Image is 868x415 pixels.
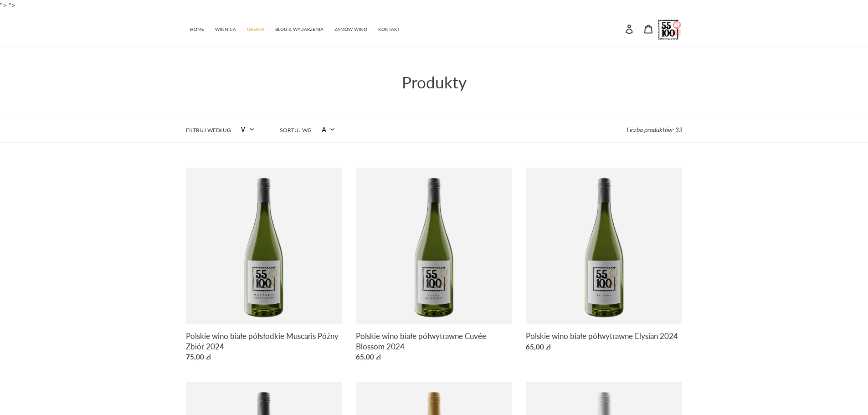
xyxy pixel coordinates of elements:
a: HOME [185,22,209,35]
a: BLOG & WYDARZENIA [271,22,328,35]
span: HOME [190,26,204,32]
a: OFERTA [242,22,269,35]
span: OFERTA [247,26,264,32]
a: ZAMÓW WINO [330,22,372,35]
h1: Produkty [186,72,683,92]
span: BLOG & WYDARZENIA [275,26,324,32]
label: Filtruj według [186,126,231,134]
span: ZAMÓW WINO [334,26,367,32]
a: WINNICA [211,22,241,35]
a: KONTAKT [374,22,405,35]
label: Sortuj wg [280,126,312,134]
span: Liczba produktów: 33 [627,126,683,133]
span: WINNICA [215,26,236,32]
span: KONTAKT [378,26,400,32]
